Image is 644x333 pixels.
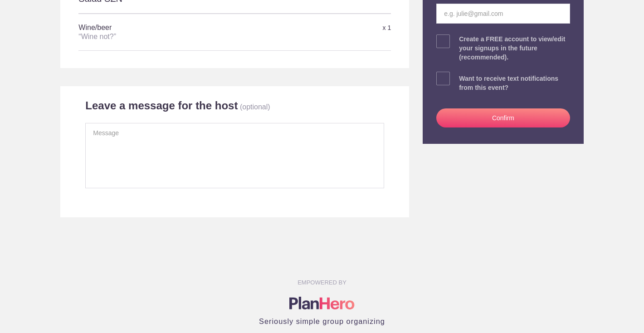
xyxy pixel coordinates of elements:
h2: Leave a message for the host [85,99,238,113]
div: Create a FREE account to view/edit your signups in the future (recommended). [459,34,570,62]
div: “Wine not?” [78,32,287,41]
h4: Seriously simple group organizing [7,316,637,327]
div: x 1 [287,20,391,36]
button: Confirm [436,108,570,127]
small: EMPOWERED BY [298,279,346,286]
div: Want to receive text notifications from this event? [459,74,570,92]
h5: Wine/beer [78,19,287,46]
input: e.g. julie@gmail.com [436,4,570,24]
img: Logo main planhero [289,297,355,309]
p: (optional) [240,103,270,111]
